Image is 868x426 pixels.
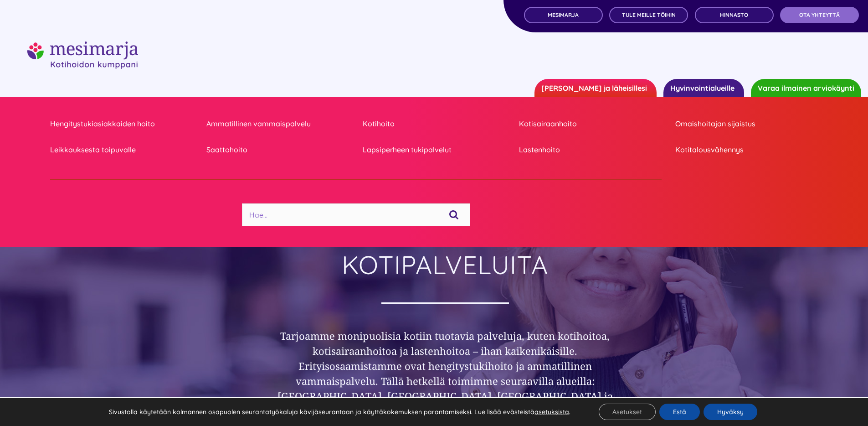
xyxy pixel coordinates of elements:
[519,118,662,130] a: Kotisairaanhoito
[609,7,688,23] a: TULE MEILLE TÖIHIN
[442,203,465,226] input: Haku
[363,144,505,156] a: Lapsiperheen tukipalvelut
[109,408,570,416] p: Sivustolla käytetään kolmannen osapuolen seurantatyökaluja kävijäseurantaan ja käyttäkokemuksen p...
[799,12,840,18] span: OTA YHTEYTTÄ
[663,79,744,97] a: Hyvinvointialueille
[675,144,818,156] a: Kotitalousvähennys
[599,404,656,420] button: Asetukset
[242,203,470,226] input: Hae...
[519,144,662,156] a: Lastenhoito
[548,12,579,18] span: MESIMARJA
[780,7,859,23] a: OTA YHTEYTTÄ
[50,144,193,156] a: Leikkauksesta toipuvalle
[206,144,349,156] a: Saattohoito
[720,12,748,18] span: Hinnasto
[27,42,138,69] img: mesimarjasi
[675,118,818,130] a: Omaishoitajan sijaistus
[270,328,620,419] h3: Tarjoamme monipuolisia kotiin tuotavia palveluja, kuten kotihoitoa, kotisairaanhoitoa ja lastenho...
[704,404,757,420] button: Hyväksy
[270,223,620,279] h1: LAADUKKAITA KOTIPALVELUITA
[363,118,505,130] a: Kotihoito
[659,404,700,420] button: Estä
[27,40,138,52] a: mesimarjasi
[206,118,349,130] a: Ammatillinen vammaispalvelu
[751,79,861,97] a: Varaa ilmainen arviokäynti
[534,408,569,416] button: asetuksista
[695,7,774,23] a: Hinnasto
[524,7,603,23] a: MESIMARJA
[534,79,657,97] a: [PERSON_NAME] ja läheisillesi
[50,118,193,130] a: Hengitystukiasiakkaiden hoito
[622,12,676,18] span: TULE MEILLE TÖIHIN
